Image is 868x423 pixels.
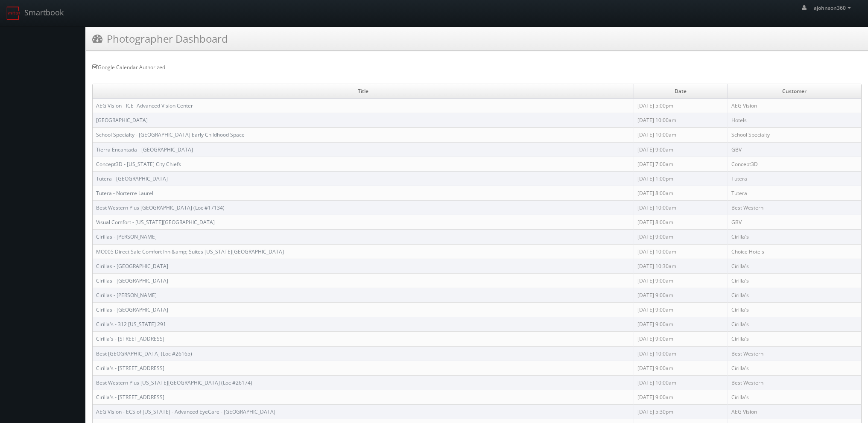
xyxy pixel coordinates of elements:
a: [GEOGRAPHIC_DATA] [96,117,148,124]
td: Cirilla's [728,288,861,302]
td: [DATE] 7:00am [634,157,728,171]
td: [DATE] 10:00am [634,375,728,390]
td: [DATE] 9:00am [634,390,728,404]
td: [DATE] 9:00am [634,317,728,332]
td: AEG Vision [728,405,861,419]
td: Best Western [728,346,861,361]
td: [DATE] 9:00am [634,273,728,288]
td: Tutera [728,186,861,200]
td: [DATE] 9:00am [634,303,728,317]
td: Cirilla's [728,273,861,288]
td: [DATE] 10:00am [634,201,728,215]
td: Tutera [728,171,861,186]
a: Cirillas - [GEOGRAPHIC_DATA] [96,277,168,284]
td: Customer [728,84,861,99]
td: [DATE] 10:00am [634,113,728,128]
td: [DATE] 1:00pm [634,171,728,186]
a: Cirillas - [GEOGRAPHIC_DATA] [96,306,168,313]
td: [DATE] 5:00pm [634,99,728,113]
a: Cirilla's - [STREET_ADDRESS] [96,335,164,342]
a: Visual Comfort - [US_STATE][GEOGRAPHIC_DATA] [96,219,215,226]
a: Cirilla's - 312 [US_STATE] 291 [96,321,166,328]
h3: Photographer Dashboard [92,31,228,46]
div: Google Calendar Authorized [92,64,862,71]
td: Title [93,84,634,99]
td: [DATE] 10:30am [634,259,728,273]
td: Hotels [728,113,861,128]
a: Tierra Encantada - [GEOGRAPHIC_DATA] [96,146,193,153]
a: AEG Vision - ECS of [US_STATE] - Advanced EyeCare - [GEOGRAPHIC_DATA] [96,408,275,415]
td: [DATE] 9:00am [634,361,728,375]
td: Cirilla's [728,230,861,244]
td: Cirilla's [728,259,861,273]
a: Best Western Plus [GEOGRAPHIC_DATA] (Loc #17134) [96,204,225,211]
td: GBV [728,142,861,157]
a: Best [GEOGRAPHIC_DATA] (Loc #26165) [96,350,192,357]
td: Cirilla's [728,317,861,332]
a: Tutera - Norterre Laurel [96,190,153,197]
td: Date [634,84,728,99]
td: Best Western [728,375,861,390]
a: Cirillas - [GEOGRAPHIC_DATA] [96,263,168,270]
a: Concept3D - [US_STATE] City Chiefs [96,160,181,168]
a: Cirilla's - [STREET_ADDRESS] [96,365,164,372]
td: School Specialty [728,128,861,142]
td: [DATE] 9:00am [634,288,728,302]
a: MO005 Direct Sale Comfort Inn &amp; Suites [US_STATE][GEOGRAPHIC_DATA] [96,248,284,255]
td: Best Western [728,201,861,215]
a: School Specialty - [GEOGRAPHIC_DATA] Early Childhood Space [96,131,245,138]
td: Concept3D [728,157,861,171]
a: Cirillas - [PERSON_NAME] [96,292,157,299]
a: Cirilla's - [STREET_ADDRESS] [96,394,164,401]
td: Cirilla's [728,332,861,346]
img: smartbook-logo.png [6,6,20,20]
td: [DATE] 8:00am [634,186,728,200]
td: AEG Vision [728,99,861,113]
td: GBV [728,215,861,230]
span: ajohnson360 [814,4,853,12]
td: [DATE] 10:00am [634,244,728,259]
a: Best Western Plus [US_STATE][GEOGRAPHIC_DATA] (Loc #26174) [96,379,252,386]
td: [DATE] 10:00am [634,128,728,142]
td: [DATE] 9:00am [634,230,728,244]
td: [DATE] 10:00am [634,346,728,361]
a: Tutera - [GEOGRAPHIC_DATA] [96,175,168,182]
td: [DATE] 8:00am [634,215,728,230]
td: [DATE] 5:30pm [634,405,728,419]
td: Choice Hotels [728,244,861,259]
a: AEG Vision - ICE- Advanced Vision Center [96,102,193,109]
td: Cirilla's [728,361,861,375]
td: Cirilla's [728,390,861,404]
td: [DATE] 9:00am [634,332,728,346]
td: [DATE] 9:00am [634,142,728,157]
a: Cirillas - [PERSON_NAME] [96,233,157,240]
td: Cirilla's [728,303,861,317]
